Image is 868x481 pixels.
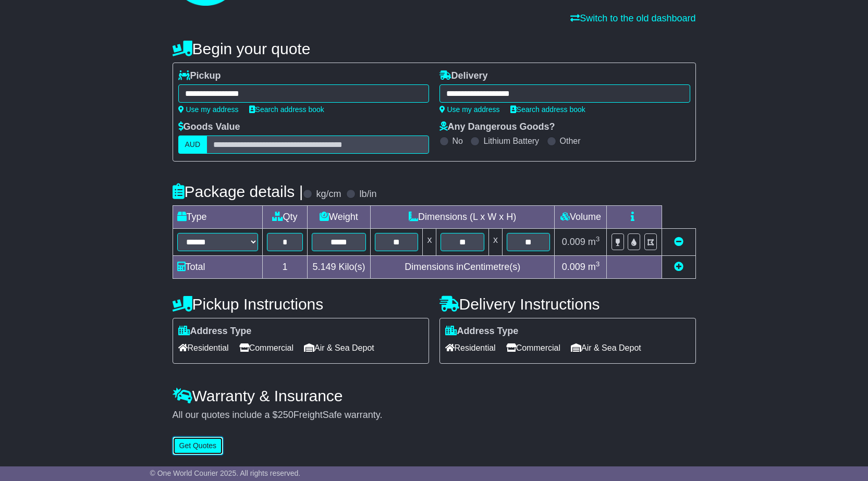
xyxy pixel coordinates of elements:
[588,237,600,247] span: m
[439,295,696,313] h4: Delivery Instructions
[173,206,262,229] td: Type
[510,105,585,114] a: Search address book
[596,235,600,243] sup: 3
[562,262,585,272] span: 0.009
[370,206,555,229] td: Dimensions (L x W x H)
[370,256,555,279] td: Dimensions in Centimetre(s)
[173,437,224,455] button: Get Quotes
[278,410,294,420] span: 250
[439,105,500,114] a: Use my address
[150,469,301,477] span: © One World Courier 2025. All rights reserved.
[560,136,581,146] label: Other
[555,206,607,229] td: Volume
[249,105,324,114] a: Search address book
[173,387,696,404] h4: Warranty & Insurance
[178,70,221,82] label: Pickup
[488,229,502,256] td: x
[308,256,371,279] td: Kilo(s)
[178,121,240,133] label: Goods Value
[312,262,336,272] span: 5.149
[178,326,252,337] label: Address Type
[506,340,560,356] span: Commercial
[674,262,683,272] a: Add new item
[483,136,539,146] label: Lithium Battery
[439,70,488,82] label: Delivery
[304,340,374,356] span: Air & Sea Depot
[173,410,696,421] div: All our quotes include a $ FreightSafe warranty.
[178,135,207,154] label: AUD
[359,189,376,200] label: lb/in
[570,13,695,23] a: Switch to the old dashboard
[178,105,239,114] a: Use my address
[239,340,294,356] span: Commercial
[439,121,555,133] label: Any Dangerous Goods?
[173,183,303,200] h4: Package details |
[262,256,307,279] td: 1
[173,40,696,57] h4: Begin your quote
[173,256,262,279] td: Total
[571,340,641,356] span: Air & Sea Depot
[674,237,683,247] a: Remove this item
[262,206,307,229] td: Qty
[562,237,585,247] span: 0.009
[316,189,341,200] label: kg/cm
[173,295,429,313] h4: Pickup Instructions
[445,326,519,337] label: Address Type
[596,260,600,268] sup: 3
[445,340,496,356] span: Residential
[308,206,371,229] td: Weight
[453,136,463,146] label: No
[178,340,229,356] span: Residential
[423,229,436,256] td: x
[588,262,600,272] span: m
